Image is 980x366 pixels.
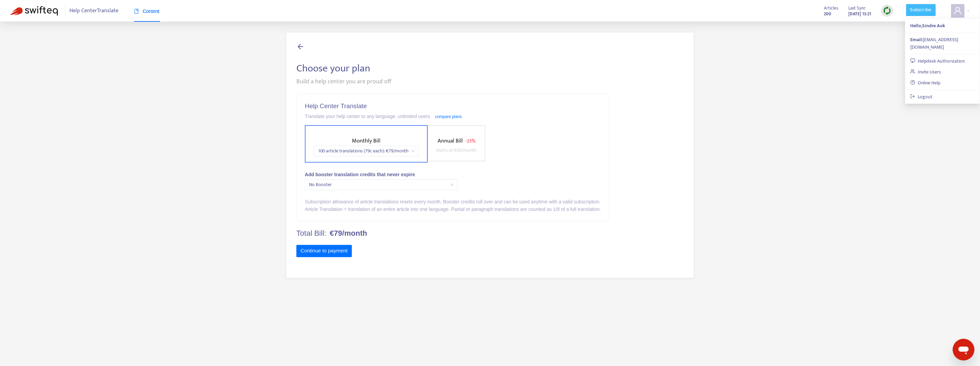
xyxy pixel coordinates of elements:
span: 100 article translations (79c each) : € 79 /month [318,146,415,156]
span: Monthly Bill [352,136,381,146]
a: Logout [911,93,933,101]
span: Articles [824,4,838,12]
span: Last Sync [848,4,866,12]
strong: Email: [911,36,923,44]
h2: Choose your plan [296,62,684,74]
iframe: Button to launch messaging window [953,339,975,361]
span: - 25% [465,137,475,145]
a: Online Help [911,79,941,87]
span: Help Center Translate [70,4,119,17]
span: book [134,9,139,14]
span: starts at € 69 /month [436,146,477,154]
a: compare plans [435,114,462,119]
strong: Hello, Sindre Auk [911,22,945,30]
span: Annual Bill [438,136,463,146]
a: Subscribe [906,4,936,16]
a: Invite Users [911,68,941,76]
img: sync.dc5367851b00ba804db3.png [883,6,892,15]
span: No Booster [309,180,454,190]
span: user [954,6,962,15]
h5: Help Center Translate [305,102,601,110]
span: Content [134,9,160,14]
strong: [DATE] 13:21 [848,10,871,18]
div: [EMAIL_ADDRESS][DOMAIN_NAME] [911,36,975,51]
div: Add booster translation credits that never expire [305,171,601,178]
div: Article Translation = translation of an entire article into one language. Partial or paragraph tr... [305,205,601,213]
strong: 200 [824,10,831,18]
b: €79/month [330,229,367,238]
div: Translate your help center to any language, unlimited users [305,113,601,120]
img: Swifteq [10,6,58,16]
button: Continue to payment [296,245,352,257]
div: Subscription allowance of article translations resets every month. Booster credits roll over and ... [305,198,601,205]
div: Build a help center you are proud off [296,77,684,86]
h4: Total Bill: [296,229,609,238]
a: Helpdesk Authorization [911,57,965,65]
